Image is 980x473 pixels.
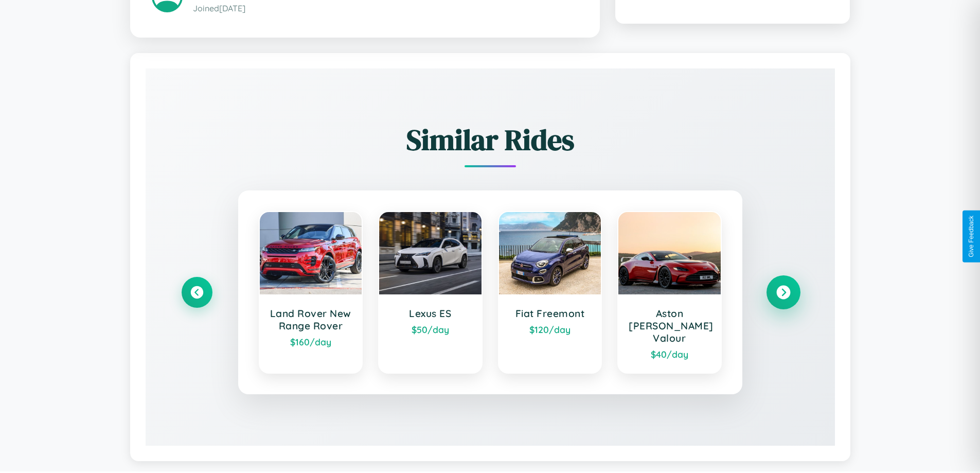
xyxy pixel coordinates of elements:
[259,211,363,374] a: Land Rover New Range Rover$160/day
[389,307,471,320] h3: Lexus ES
[509,307,591,320] h3: Fiat Freemont
[968,216,975,257] div: Give Feedback
[498,211,602,374] a: Fiat Freemont$120/day
[509,324,591,335] div: $ 120 /day
[629,348,710,360] div: $ 40 /day
[193,1,578,16] p: Joined [DATE]
[617,211,722,374] a: Aston [PERSON_NAME] Valour$40/day
[182,120,799,160] h2: Similar Rides
[270,307,352,332] h3: Land Rover New Range Rover
[270,336,352,347] div: $ 160 /day
[629,307,710,344] h3: Aston [PERSON_NAME] Valour
[378,211,483,374] a: Lexus ES$50/day
[389,324,471,335] div: $ 50 /day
